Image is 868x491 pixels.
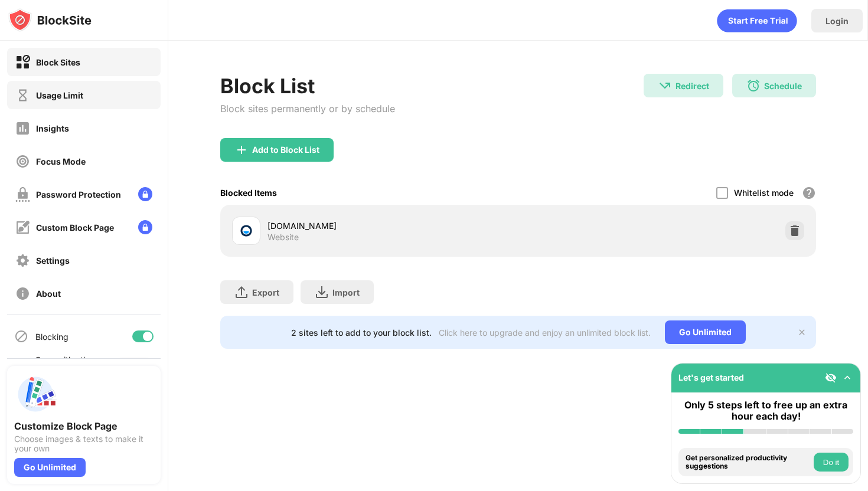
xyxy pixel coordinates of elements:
[15,88,30,103] img: time-usage-off.svg
[14,434,154,453] div: Choose images & texts to make it your own
[14,420,154,432] div: Customize Block Page
[252,145,319,155] div: Add to Block List
[138,187,152,201] img: lock-menu.svg
[220,74,395,98] div: Block List
[15,253,30,268] img: settings-off.svg
[15,187,30,202] img: password-protection-off.svg
[36,222,114,233] div: Custom Block Page
[291,328,432,338] div: 2 sites left to add to your block list.
[239,224,253,238] img: favicons
[36,123,69,133] div: Insights
[14,373,57,415] img: push-custom-page.svg
[764,81,802,91] div: Schedule
[439,328,651,338] div: Click here to upgrade and enjoy an unlimited block list.
[267,232,299,243] div: Website
[15,121,30,136] img: insights-off.svg
[825,372,837,384] img: eye-not-visible.svg
[676,81,709,91] div: Redirect
[841,372,853,384] img: omni-setup-toggle.svg
[332,287,360,297] div: Import
[36,256,70,266] div: Settings
[717,9,797,32] div: animation
[220,103,395,114] div: Block sites permanently or by schedule
[734,188,794,198] div: Whitelist mode
[797,328,807,337] img: x-button.svg
[252,287,279,297] div: Export
[36,57,80,67] div: Block Sites
[686,454,811,471] div: Get personalized productivity suggestions
[35,355,96,375] div: Sync with other devices
[220,188,277,198] div: Blocked Items
[36,156,86,166] div: Focus Mode
[36,289,61,299] div: About
[36,189,121,199] div: Password Protection
[14,458,86,477] div: Go Unlimited
[8,8,92,32] img: logo-blocksite.svg
[35,332,68,342] div: Blocking
[15,55,30,70] img: block-on.svg
[814,453,849,472] button: Do it
[267,220,518,232] div: [DOMAIN_NAME]
[14,358,28,372] img: sync-icon.svg
[825,16,849,26] div: Login
[678,400,853,422] div: Only 5 steps left to free up an extra hour each day!
[138,220,152,234] img: lock-menu.svg
[665,320,746,344] div: Go Unlimited
[15,286,30,301] img: about-off.svg
[14,329,28,343] img: blocking-icon.svg
[15,154,30,169] img: focus-off.svg
[678,372,744,382] div: Let's get started
[36,90,83,100] div: Usage Limit
[15,220,30,235] img: customize-block-page-off.svg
